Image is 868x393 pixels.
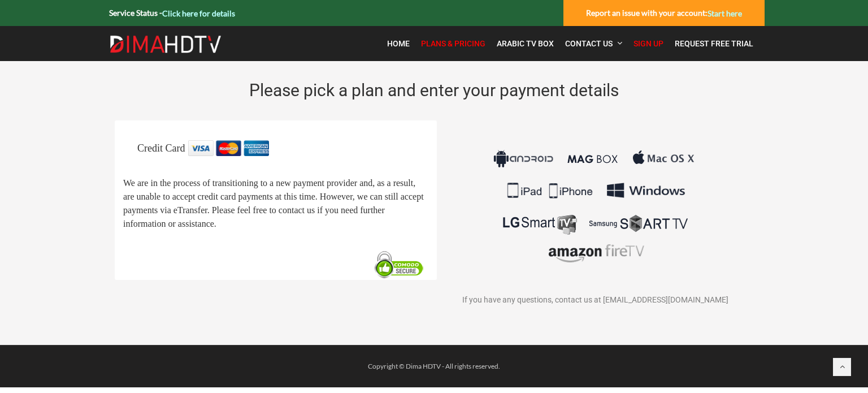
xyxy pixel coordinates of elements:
a: Start here [708,8,742,18]
strong: Report an issue with your account: [586,8,742,18]
span: Plans & Pricing [421,39,485,48]
span: Arabic TV Box [497,39,554,48]
span: Credit Card [137,142,185,154]
strong: Service Status - [109,8,235,18]
span: Sign Up [633,39,663,48]
a: Request Free Trial [669,32,759,55]
span: Please pick a plan and enter your payment details [249,80,619,100]
div: Copyright © Dima HDTV - All rights reserved. [103,360,765,373]
span: If you have any questions, contact us at [EMAIL_ADDRESS][DOMAIN_NAME] [462,296,728,305]
img: Dima HDTV [109,35,222,53]
a: Sign Up [628,32,669,55]
a: Contact Us [559,32,628,55]
a: Back to top [833,358,851,376]
span: We are in the process of transitioning to a new payment provider and, as a result, are unable to ... [123,179,424,229]
a: Home [381,32,415,55]
a: Arabic TV Box [491,32,559,55]
span: Request Free Trial [675,39,753,48]
a: Plans & Pricing [415,32,491,55]
a: Click here for details [162,8,235,18]
span: Contact Us [565,39,613,48]
span: Home [387,39,410,48]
